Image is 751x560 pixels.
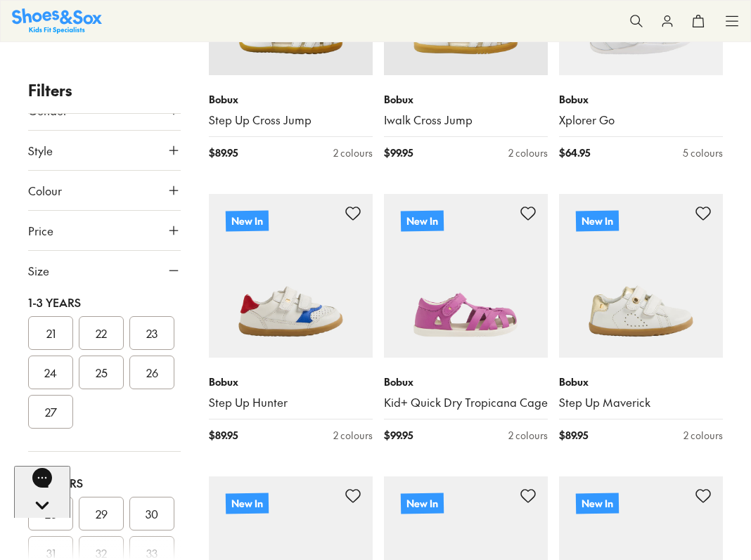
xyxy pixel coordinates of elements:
[401,210,444,231] p: New In
[79,497,124,530] button: 29
[384,395,548,410] a: Kid+ Quick Dry Tropicana Cage
[129,316,174,350] button: 23
[28,262,49,279] span: Size
[209,428,238,443] span: $ 89.95
[209,194,373,358] a: New In
[508,145,548,160] div: 2 colours
[384,112,548,128] a: Iwalk Cross Jump
[28,131,181,170] button: Style
[508,428,548,443] div: 2 colours
[28,142,53,159] span: Style
[384,428,413,443] span: $ 99.95
[28,171,181,210] button: Colour
[28,79,181,102] p: Filters
[28,182,62,199] span: Colour
[28,356,73,389] button: 24
[12,8,102,33] img: SNS_Logo_Responsive.svg
[28,316,73,350] button: 21
[333,145,373,160] div: 2 colours
[79,316,124,350] button: 22
[576,210,619,231] p: New In
[28,474,181,491] div: 3-8 Years
[14,466,70,518] iframe: Gorgias live chat messenger
[384,194,548,358] a: New In
[576,493,619,514] p: New In
[559,112,723,128] a: Xplorer Go
[28,294,181,311] div: 1-3 Years
[209,112,373,128] a: Step Up Cross Jump
[28,222,53,239] span: Price
[129,356,174,389] button: 26
[384,375,548,389] p: Bobux
[226,493,269,514] p: New In
[226,210,269,231] p: New In
[401,493,444,514] p: New In
[559,194,723,358] a: New In
[384,92,548,107] p: Bobux
[559,375,723,389] p: Bobux
[559,92,723,107] p: Bobux
[209,92,373,107] p: Bobux
[683,145,723,160] div: 5 colours
[12,8,102,33] a: Shoes & Sox
[129,497,174,530] button: 30
[28,395,73,429] button: 27
[559,145,590,160] span: $ 64.95
[384,145,413,160] span: $ 99.95
[209,395,373,410] a: Step Up Hunter
[28,251,181,290] button: Size
[28,211,181,250] button: Price
[559,395,723,410] a: Step Up Maverick
[209,145,238,160] span: $ 89.95
[683,428,723,443] div: 2 colours
[333,428,373,443] div: 2 colours
[209,375,373,389] p: Bobux
[79,356,124,389] button: 25
[559,428,588,443] span: $ 89.95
